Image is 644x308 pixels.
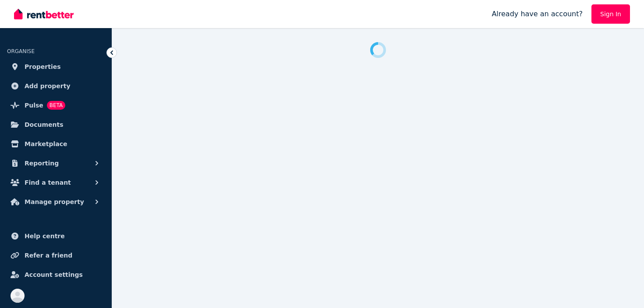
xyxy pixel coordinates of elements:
[7,174,105,191] button: Find a tenant
[7,97,105,114] a: PulseBETA
[7,77,105,95] a: Add property
[591,4,630,24] a: Sign In
[25,231,65,241] span: Help centre
[7,135,105,153] a: Marketplace
[25,61,61,72] span: Properties
[25,119,64,130] span: Documents
[25,269,83,280] span: Account settings
[7,227,105,245] a: Help centre
[7,154,105,172] button: Reporting
[25,139,67,149] span: Marketplace
[7,247,105,264] a: Refer a friend
[25,250,72,261] span: Refer a friend
[25,81,71,91] span: Add property
[7,48,35,54] span: ORGANISE
[492,9,583,19] span: Already have an account?
[47,101,65,110] span: BETA
[25,177,71,188] span: Find a tenant
[25,158,59,168] span: Reporting
[25,100,43,111] span: Pulse
[7,116,105,133] a: Documents
[7,58,105,75] a: Properties
[25,197,84,207] span: Manage property
[7,193,105,211] button: Manage property
[14,7,74,21] img: RentBetter
[7,266,105,283] a: Account settings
